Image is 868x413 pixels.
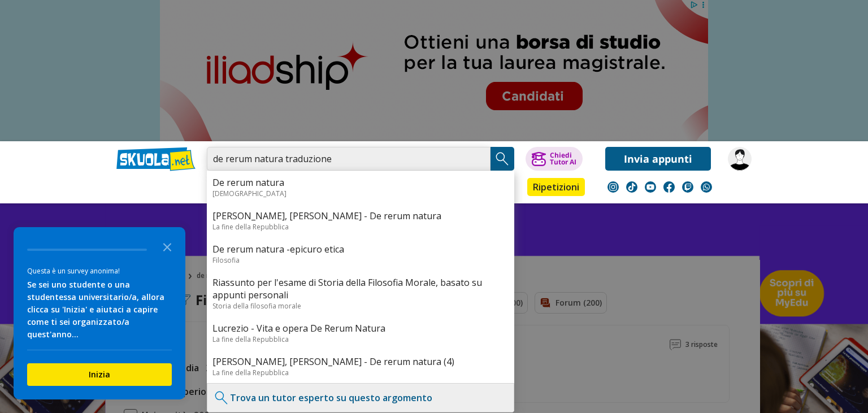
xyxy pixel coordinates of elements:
div: Survey [14,227,185,399]
a: [PERSON_NAME], [PERSON_NAME] - De rerum natura [212,210,509,222]
a: Invia appunti [605,147,711,171]
input: Cerca appunti, riassunti o versioni [207,147,491,171]
div: La fine della Repubblica [212,222,509,232]
button: Search Button [491,147,514,171]
div: Filosofia [212,255,509,265]
img: WhatsApp [701,181,712,193]
button: Inizia [27,363,172,386]
button: ChiediTutor AI [526,147,583,171]
div: Storia della filosofia morale [212,301,509,311]
img: facebook [663,181,675,193]
img: Trova un tutor esperto [213,389,230,406]
a: Ripetizioni [527,178,585,196]
img: Cerca appunti, riassunti o versioni [494,150,511,167]
a: De rerum natura -epicuro etica [212,243,509,255]
img: youtube [645,181,656,193]
a: Appunti [204,178,255,198]
a: Lucrezio - Vita e opera De Rerum Natura [212,322,509,334]
div: [DEMOGRAPHIC_DATA] [212,189,509,198]
a: Riassunto per l'esame di Storia della Filosofia Morale, basato su appunti personali [212,276,509,301]
a: [PERSON_NAME], [PERSON_NAME] - De rerum natura (4) [212,355,509,368]
a: De rerum natura [212,176,509,189]
img: instagram [607,181,619,193]
div: La fine della Repubblica [212,368,509,377]
a: Trova un tutor esperto su questo argomento [230,392,432,404]
img: twitch [682,181,693,193]
div: Se sei uno studente o una studentessa universitario/a, allora clicca su 'Inizia' e aiutaci a capi... [27,279,172,341]
button: Close the survey [156,235,179,258]
div: Chiedi Tutor AI [550,152,576,166]
div: Questa è un survey anonima! [27,266,172,276]
img: valss35 [728,147,752,171]
div: La fine della Repubblica [212,334,509,344]
img: tiktok [626,181,637,193]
